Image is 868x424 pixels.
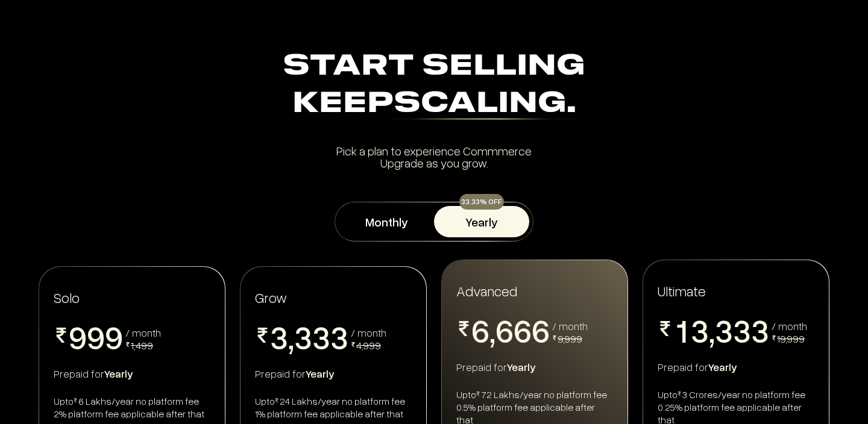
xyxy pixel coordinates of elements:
div: Prepaid for [255,366,412,381]
span: 6 [495,314,514,346]
span: 9 [69,320,87,353]
div: / month [351,327,386,338]
div: Upto 24 Lakhs/year no platform fee 1% platform fee applicable after that [255,395,412,420]
span: 7 [532,346,550,379]
img: pricing-rupee [552,335,557,340]
span: , [709,314,715,350]
span: Solo [54,288,80,306]
span: 1,499 [131,338,153,352]
div: Scaling. [394,90,576,120]
button: Yearly [434,206,529,237]
span: 9,999 [558,332,582,345]
span: 3 [751,314,769,346]
span: 1 [673,314,691,346]
span: 3 [312,320,330,353]
div: Pick a plan to experience Commmerce Upgrade as you grow. [43,145,825,169]
span: 4,999 [356,338,381,352]
span: 7 [495,346,514,379]
span: 4 [733,346,751,379]
div: / month [552,320,588,331]
span: 3 [691,314,709,346]
span: 3 [270,320,288,353]
span: 4 [294,353,312,385]
span: 4 [312,353,330,385]
sup: ₹ [678,389,681,398]
span: 7 [471,346,489,379]
img: pricing-rupee [255,328,270,343]
span: Yearly [104,367,133,380]
span: Yearly [708,360,737,373]
span: 6 [514,314,532,346]
img: pricing-rupee [456,321,471,336]
span: 4 [751,346,769,379]
span: Grow [255,288,287,306]
span: 3 [733,314,751,346]
div: Prepaid for [54,366,210,381]
span: 9 [105,320,123,353]
div: / month [125,327,161,338]
span: 4 [330,353,348,385]
span: 7 [514,346,532,379]
img: pricing-rupee [54,328,69,343]
sup: ₹ [476,389,480,398]
span: 4 [270,353,288,385]
span: Yearly [306,367,335,380]
button: Monthly [339,206,434,237]
div: Prepaid for [658,360,814,374]
div: Keep [43,86,825,123]
span: Advanced [456,281,517,300]
img: pricing-rupee [125,342,130,347]
div: Start Selling [43,48,825,123]
span: 3 [715,314,733,346]
div: Prepaid for [456,360,613,374]
div: Upto 6 Lakhs/year no platform fee 2% platform fee applicable after that [54,395,210,420]
img: pricing-rupee [351,342,356,347]
span: , [489,314,495,350]
div: / month [772,320,807,331]
span: 19,999 [777,332,805,345]
span: 4 [715,346,733,379]
span: , [288,320,294,357]
div: 33.33% OFF [459,194,504,210]
span: 3 [330,320,348,353]
span: Ultimate [658,281,706,300]
span: 2 [673,346,691,379]
span: 9 [87,320,105,353]
span: 6 [471,314,489,346]
img: pricing-rupee [658,321,673,336]
span: 3 [294,320,312,353]
sup: ₹ [74,396,77,405]
span: Yearly [507,360,536,373]
span: 4 [691,346,709,379]
sup: ₹ [275,396,278,405]
img: pricing-rupee [772,335,776,340]
span: 6 [532,314,550,346]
